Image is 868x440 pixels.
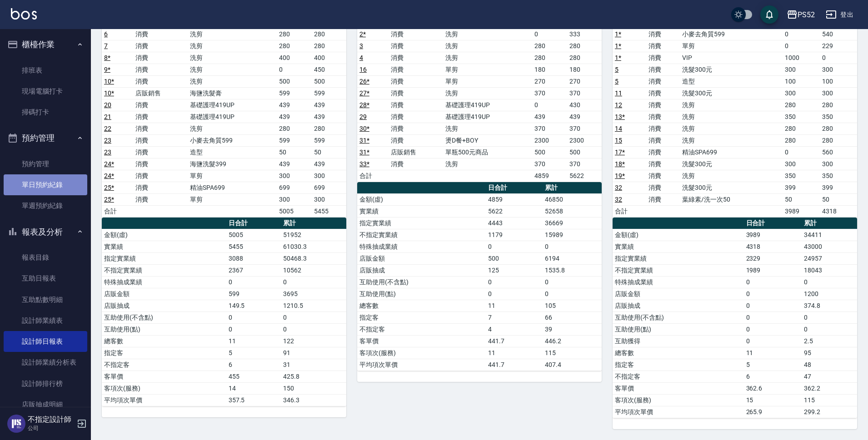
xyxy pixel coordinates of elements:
td: 229 [820,40,857,52]
a: 29 [359,113,367,120]
td: 消費 [389,123,443,134]
td: 280 [783,99,820,111]
td: 店販抽成 [357,264,486,276]
td: 2329 [744,252,802,264]
td: 18043 [802,264,857,276]
td: 500 [486,252,543,264]
td: 指定實業績 [357,217,486,229]
td: 180 [567,64,602,75]
a: 設計師日報表 [4,331,87,352]
h5: 不指定設計師 [28,415,74,424]
td: 2367 [226,264,281,276]
a: 店販抽成明細 [4,394,87,415]
td: 3088 [226,252,281,264]
td: 基礎護理419UP [188,111,277,123]
button: 報表及分析 [4,220,87,244]
td: 4859 [532,170,567,182]
td: 300 [820,158,857,170]
td: 2300 [567,134,602,146]
td: 560 [820,146,857,158]
a: 5 [615,66,619,73]
a: 6 [104,30,108,38]
a: 21 [104,113,111,120]
td: 3695 [281,288,346,300]
table: a dense table [357,182,602,371]
td: 消費 [389,87,443,99]
td: 300 [820,87,857,99]
td: 消費 [646,75,680,87]
td: VIP [680,52,783,64]
a: 設計師排行榜 [4,373,87,394]
a: 23 [104,148,111,156]
td: 消費 [133,146,188,158]
td: 基礎護理419UP [443,99,532,111]
td: 單瓶500元商品 [443,146,532,158]
td: 洗剪 [443,52,532,64]
td: 店販抽成 [102,300,226,311]
td: 洗剪 [680,111,783,123]
td: 399 [820,182,857,193]
td: 370 [567,158,602,170]
td: 1179 [486,229,543,241]
td: 消費 [133,111,188,123]
td: 280 [277,28,311,40]
td: 消費 [133,193,188,205]
td: 333 [567,28,602,40]
td: 1989 [744,264,802,276]
td: 0 [783,40,820,52]
td: 消費 [389,75,443,87]
td: 消費 [389,158,443,170]
td: 300 [783,158,820,170]
td: 300 [277,170,311,182]
td: 店販金額 [357,252,486,264]
th: 累計 [543,182,602,194]
td: 439 [567,111,602,123]
td: 合計 [613,205,646,217]
td: 洗髮300元 [680,87,783,99]
td: 5455 [312,205,346,217]
td: 0 [744,276,802,288]
a: 14 [615,125,622,132]
td: 350 [820,170,857,182]
td: 洗剪 [188,40,277,52]
td: 430 [567,99,602,111]
td: 300 [277,193,311,205]
td: 消費 [646,193,680,205]
th: 日合計 [226,218,281,229]
td: 280 [820,99,857,111]
a: 5 [615,78,619,85]
a: 15 [615,137,622,144]
td: 互助使用(不含點) [357,276,486,288]
td: 350 [783,170,820,182]
button: save [760,5,778,24]
a: 20 [104,101,111,109]
td: 280 [532,52,567,64]
td: 400 [312,52,346,64]
td: 單剪 [443,64,532,75]
td: 造型 [680,75,783,87]
td: 540 [820,28,857,40]
td: 消費 [133,134,188,146]
td: 洗剪 [443,158,532,170]
td: 439 [277,158,311,170]
img: Person [7,415,25,433]
td: 300 [783,64,820,75]
td: 0 [543,276,602,288]
td: 370 [532,123,567,134]
td: 699 [312,182,346,193]
td: 洗剪 [443,123,532,134]
td: 特殊抽成業績 [102,276,226,288]
td: 金額(虛) [357,193,486,205]
td: 280 [277,40,311,52]
td: 400 [277,52,311,64]
td: 0 [226,276,281,288]
td: 4318 [744,241,802,252]
td: 439 [312,111,346,123]
td: 消費 [133,123,188,134]
td: 3989 [744,229,802,241]
td: 消費 [646,146,680,158]
td: 50 [783,193,820,205]
td: 450 [312,64,346,75]
td: 消費 [133,75,188,87]
td: 100 [820,75,857,87]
